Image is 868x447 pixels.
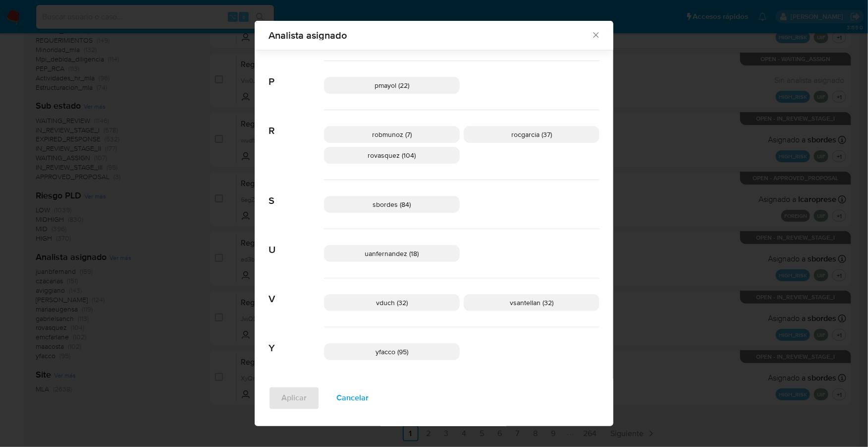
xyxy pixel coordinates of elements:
[269,180,324,207] span: S
[368,150,416,160] span: rovasquez (104)
[464,294,599,311] div: vsantellan (32)
[365,249,419,258] span: uanfernandez (18)
[464,126,599,143] div: rocgarcia (37)
[324,245,460,262] div: uanfernandez (18)
[324,77,460,94] div: pmayol (22)
[269,30,591,40] span: Analista asignado
[269,110,324,137] span: R
[372,129,412,139] span: robmunoz (7)
[269,229,324,256] span: U
[373,199,411,209] span: sbordes (84)
[376,298,408,308] span: vduch (32)
[324,196,460,213] div: sbordes (84)
[375,80,409,90] span: pmayol (22)
[324,294,460,311] div: vduch (32)
[591,30,600,39] button: Cerrar
[324,386,381,410] button: Cancelar
[510,298,553,308] span: vsantellan (32)
[376,347,408,357] span: yfacco (95)
[336,387,369,409] span: Cancelar
[324,343,460,360] div: yfacco (95)
[324,147,460,164] div: rovasquez (104)
[511,129,552,139] span: rocgarcia (37)
[269,327,324,354] span: Y
[269,278,324,305] span: V
[324,126,460,143] div: robmunoz (7)
[269,61,324,88] span: P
